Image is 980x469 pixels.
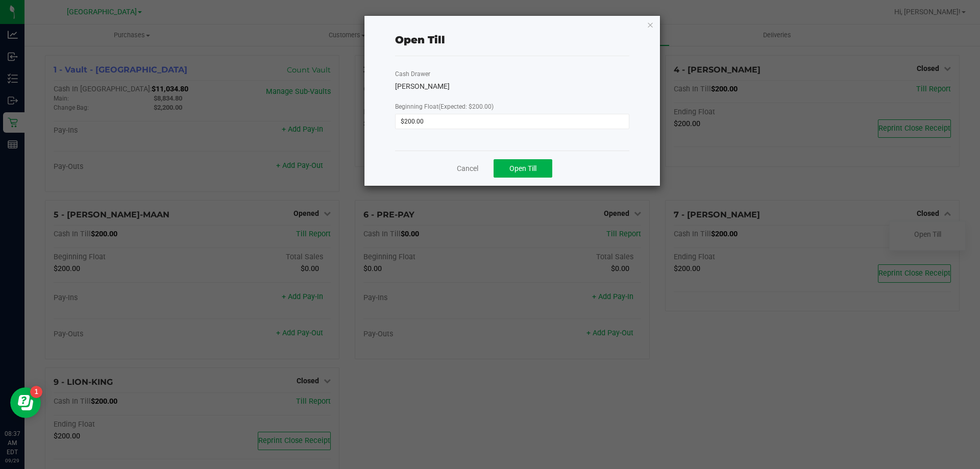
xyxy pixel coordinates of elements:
[30,386,42,398] iframe: Resource center unread badge
[494,159,552,178] button: Open Till
[395,69,430,79] label: Cash Drawer
[395,81,629,92] div: [PERSON_NAME]
[509,164,536,172] span: Open Till
[10,387,41,418] iframe: Resource center
[457,163,478,174] a: Cancel
[438,103,494,110] span: (Expected: $200.00)
[395,103,494,110] span: Beginning Float
[395,32,445,47] div: Open Till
